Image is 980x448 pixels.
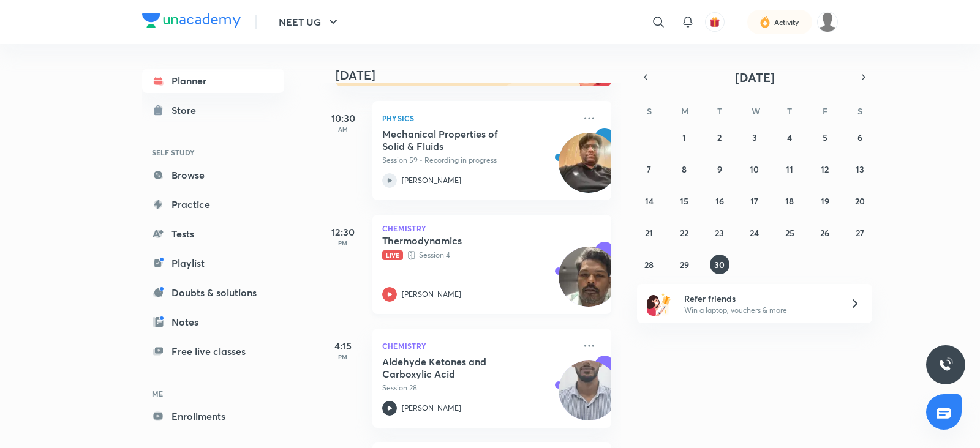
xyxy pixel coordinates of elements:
abbr: Sunday [647,105,652,117]
a: Notes [142,310,284,334]
abbr: September 19, 2025 [821,195,829,207]
h5: Mechanical Properties of Solid & Fluids [382,128,535,152]
img: avatar [709,17,720,28]
a: Practice [142,192,284,217]
abbr: September 10, 2025 [750,163,759,175]
button: September 26, 2025 [815,223,835,242]
button: September 15, 2025 [674,191,694,211]
abbr: September 14, 2025 [645,195,654,207]
img: referral [647,291,671,316]
abbr: Friday [823,105,827,117]
h6: SELF STUDY [142,142,284,163]
p: AM [318,125,367,133]
button: September 23, 2025 [710,223,729,242]
abbr: September 20, 2025 [855,195,865,207]
button: September 5, 2025 [815,127,835,147]
button: NEET UG [271,10,348,34]
span: Live [382,250,403,260]
button: avatar [705,12,725,32]
h6: ME [142,383,284,404]
button: September 2, 2025 [710,127,729,147]
button: [DATE] [654,69,855,86]
button: September 24, 2025 [745,223,764,242]
h5: 12:30 [318,225,367,239]
abbr: September 11, 2025 [786,163,793,175]
button: September 28, 2025 [639,255,659,274]
p: Chemistry [382,338,575,353]
a: Enrollments [142,404,284,428]
p: Session 28 [382,383,575,394]
button: September 20, 2025 [850,191,870,211]
button: September 1, 2025 [674,127,694,147]
abbr: Thursday [787,105,792,117]
p: Win a laptop, vouchers & more [684,305,835,316]
a: Planner [142,69,284,93]
a: Browse [142,163,284,187]
button: September 7, 2025 [639,159,659,179]
abbr: September 1, 2025 [682,132,686,143]
button: September 30, 2025 [710,255,729,274]
abbr: September 21, 2025 [645,227,653,239]
abbr: Monday [681,105,688,117]
abbr: September 4, 2025 [787,132,792,143]
p: [PERSON_NAME] [402,175,461,186]
button: September 13, 2025 [850,159,870,179]
img: Company Logo [142,13,241,28]
a: Company Logo [142,13,241,31]
button: September 16, 2025 [710,191,729,211]
button: September 21, 2025 [639,223,659,242]
button: September 14, 2025 [639,191,659,211]
abbr: Wednesday [752,105,760,117]
img: activity [759,15,771,29]
abbr: September 16, 2025 [715,195,724,207]
p: [PERSON_NAME] [402,403,461,414]
p: Physics [382,111,575,125]
a: Free live classes [142,339,284,364]
img: Pankaj Saproo [817,12,838,32]
p: Chemistry [382,225,601,232]
button: September 4, 2025 [780,127,799,147]
abbr: September 17, 2025 [750,195,758,207]
abbr: September 7, 2025 [647,163,651,175]
abbr: September 8, 2025 [682,163,687,175]
abbr: September 2, 2025 [717,132,722,143]
p: PM [318,353,367,360]
abbr: September 6, 2025 [858,132,862,143]
p: [PERSON_NAME] [402,289,461,300]
abbr: September 29, 2025 [680,259,689,271]
abbr: September 9, 2025 [717,163,722,175]
a: Doubts & solutions [142,280,284,305]
button: September 27, 2025 [850,223,870,242]
h4: [DATE] [336,68,624,83]
p: Session 4 [382,249,575,261]
h5: 4:15 [318,338,367,353]
button: September 22, 2025 [674,223,694,242]
abbr: September 5, 2025 [823,132,827,143]
button: September 6, 2025 [850,127,870,147]
abbr: September 23, 2025 [715,227,724,239]
abbr: September 25, 2025 [785,227,794,239]
button: September 8, 2025 [674,159,694,179]
abbr: September 18, 2025 [785,195,794,207]
button: September 25, 2025 [780,223,799,242]
button: September 19, 2025 [815,191,835,211]
button: September 11, 2025 [780,159,799,179]
abbr: September 30, 2025 [714,259,725,271]
a: Store [142,98,284,122]
abbr: September 28, 2025 [644,259,654,271]
a: Tests [142,222,284,246]
button: September 3, 2025 [745,127,764,147]
abbr: September 22, 2025 [680,227,688,239]
h6: Refer friends [684,292,835,305]
abbr: September 27, 2025 [856,227,864,239]
p: Session 59 • Recording in progress [382,155,575,166]
abbr: Saturday [858,105,862,117]
abbr: September 12, 2025 [821,163,829,175]
button: September 29, 2025 [674,255,694,274]
button: September 18, 2025 [780,191,799,211]
button: September 17, 2025 [745,191,764,211]
h5: 10:30 [318,111,367,125]
button: September 10, 2025 [745,159,764,179]
abbr: September 26, 2025 [820,227,829,239]
h5: Aldehyde Ketones and Carboxylic Acid [382,356,535,380]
